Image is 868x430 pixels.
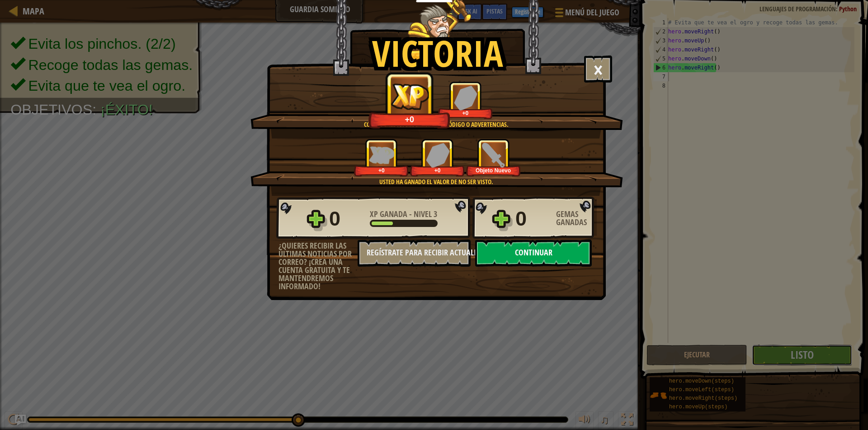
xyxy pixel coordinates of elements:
img: Gemas Ganadas [426,143,449,167]
div: Usted ha ganado el valor de no ser visto. [293,177,579,186]
div: Gemas Ganadas [556,210,597,227]
div: ¿Quieres recibir las últimas noticias por correo? ¡Crea una cuenta gratuita y te mantendremos inf... [278,242,358,291]
img: Gemas Ganadas [454,85,477,110]
button: Regístrate para recibir actualizaciones [358,240,471,267]
span: Nivel [412,208,434,220]
div: Código limpio: sin errores de código o advertencias. [293,120,579,129]
span: 3 [434,208,437,220]
div: +0 [356,167,407,174]
div: +0 [440,110,491,116]
div: 0 [329,204,364,233]
img: XP Ganada [388,81,431,111]
div: +0 [412,167,463,174]
button: × [584,55,612,83]
div: - [370,210,437,218]
div: +0 [371,114,448,125]
img: Objeto Nuevo [481,143,506,167]
div: 0 [515,204,551,233]
img: XP Ganada [369,146,394,164]
button: Continuar [475,240,592,267]
div: Objeto Nuevo [468,167,519,174]
h1: Victoria [372,33,503,73]
span: XP Ganada [370,208,409,220]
